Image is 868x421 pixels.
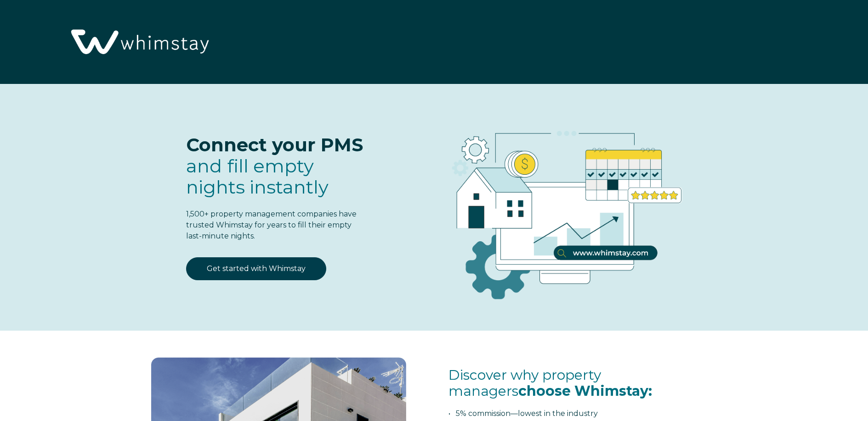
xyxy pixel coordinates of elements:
span: 1,500+ property management companies have trusted Whimstay for years to fill their empty last-min... [186,210,357,240]
span: Discover why property managers [448,366,652,399]
span: and [186,155,329,198]
img: RBO Ilustrations-03 [400,102,723,314]
span: choose Whimstay: [518,382,652,399]
span: fill empty nights instantly [186,155,329,198]
span: Connect your PMS [186,133,363,156]
a: Get started with Whimstay [186,257,326,280]
img: Whimstay Logo-02 1 [64,5,213,81]
span: • 5% commission—lowest in the industry [448,409,598,418]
